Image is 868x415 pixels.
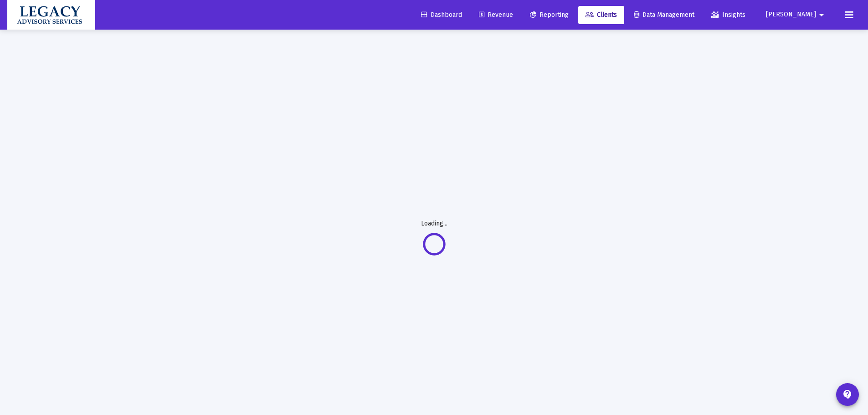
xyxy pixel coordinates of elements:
[755,5,838,24] button: [PERSON_NAME]
[816,6,827,24] mat-icon: arrow_drop_down
[704,6,753,24] a: Insights
[766,11,816,19] span: [PERSON_NAME]
[414,6,469,24] a: Dashboard
[842,389,853,400] mat-icon: contact_support
[14,6,88,24] img: Dashboard
[627,6,702,24] a: Data Management
[578,6,624,24] a: Clients
[479,11,513,19] span: Revenue
[472,6,520,24] a: Revenue
[586,11,617,19] span: Clients
[711,11,745,19] span: Insights
[530,11,569,19] span: Reporting
[634,11,694,19] span: Data Management
[421,11,462,19] span: Dashboard
[523,6,576,24] a: Reporting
